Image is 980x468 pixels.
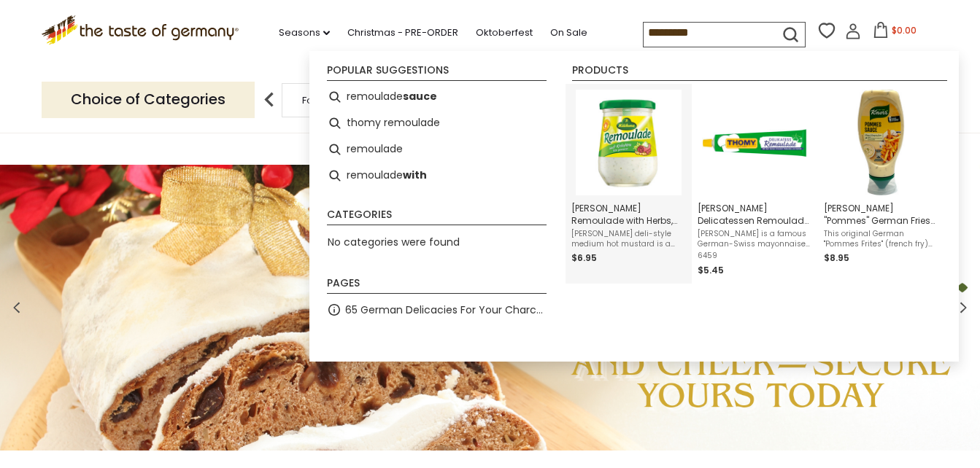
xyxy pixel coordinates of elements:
div: Instant Search Results [309,51,959,362]
b: sauce [403,88,437,105]
a: Food By Category [302,95,387,106]
li: Products [572,65,947,81]
a: Kuehne Remoulade with Herbs[PERSON_NAME] Remoulade with Herbs, 8.8 oz[PERSON_NAME] deli-style med... [571,90,686,278]
li: 65 German Delicacies For Your Charcuterie Board [321,297,552,323]
a: Oktoberfest [476,25,533,41]
li: thomy remoulade [321,110,552,136]
li: Kuehne Remoulade with Herbs, 8.8 oz [566,84,692,284]
li: Thomy Delicatessen Remoulade in tube 3.5 oz [692,84,818,284]
p: Choice of Categories [42,82,255,117]
a: [PERSON_NAME] "Pommes" German Fries Sauce, in Squeeze Bottle, 430mlThis original German "Pommes F... [824,90,938,278]
a: 65 German Delicacies For Your Charcuterie Board [345,302,547,319]
img: previous arrow [255,85,284,114]
a: Seasons [279,25,330,41]
b: with [403,167,427,184]
a: [PERSON_NAME] Delicatessen Remoulade in tube 3.5 oz[PERSON_NAME] is a famous German-Swiss mayonna... [698,90,812,278]
li: remoulade [321,136,552,163]
span: [PERSON_NAME] deli-style medium hot mustard is a perfectly balanced mustard with just a bit of he... [571,229,686,249]
button: $0.00 [864,22,926,44]
span: $5.45 [698,264,724,276]
li: Categories [327,209,547,225]
img: Kuehne Remoulade with Herbs [576,90,682,195]
li: remoulade sauce [321,84,552,110]
a: Christmas - PRE-ORDER [347,25,458,41]
li: Pages [327,278,547,294]
span: $0.00 [892,24,917,36]
span: No categories were found [328,235,460,249]
span: This original German "Pommes Frites" (french fry) sauce is an ideal compliment to authentic Belgi... [824,229,938,249]
span: $8.95 [824,251,849,264]
span: 6459 [698,251,812,261]
li: Knorr "Pommes" German Fries Sauce, in Squeeze Bottle, 430ml [818,84,944,284]
span: [PERSON_NAME] Remoulade with Herbs, 8.8 oz [571,202,686,227]
span: [PERSON_NAME] Delicatessen Remoulade in tube 3.5 oz [698,202,812,227]
span: $6.95 [571,251,597,264]
li: Popular suggestions [327,65,547,81]
a: On Sale [550,25,587,41]
li: remoulade with [321,163,552,189]
span: [PERSON_NAME] is a famous German-Swiss mayonnaise brand, [DATE] owned by Nestle. Thomy Remoulade ... [698,229,812,249]
span: [PERSON_NAME] "Pommes" German Fries Sauce, in Squeeze Bottle, 430ml [824,202,938,227]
